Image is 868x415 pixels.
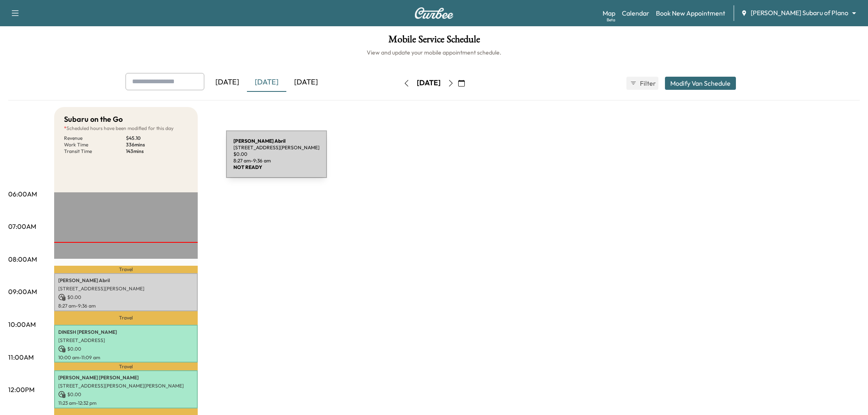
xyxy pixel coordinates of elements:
p: $ 0.00 [58,294,194,301]
button: Filter [626,77,658,90]
h1: Mobile Service Schedule [8,34,860,48]
button: Modify Van Schedule [665,77,736,90]
p: Travel [54,311,198,324]
p: 09:00AM [8,287,37,296]
h6: View and update your mobile appointment schedule. [8,48,860,57]
p: 336 mins [126,141,188,148]
a: Calendar [622,8,649,18]
p: 07:00AM [8,221,36,231]
div: Beta [607,17,615,23]
p: [PERSON_NAME] [PERSON_NAME] [58,374,194,381]
p: 143 mins [126,148,188,155]
p: $ 0.00 [58,391,194,398]
div: [DATE] [247,73,286,92]
div: [DATE] [208,73,247,92]
a: Book New Appointment [656,8,725,18]
p: [STREET_ADDRESS] [58,337,194,344]
p: 11:23 am - 12:32 pm [58,400,194,406]
img: Curbee Logo [414,7,454,19]
p: 10:00AM [8,319,36,329]
div: [DATE] [417,78,441,88]
p: DINESH [PERSON_NAME] [58,329,194,335]
span: Filter [640,78,655,88]
p: 08:00AM [8,254,37,264]
p: 11:00AM [8,352,34,362]
a: MapBeta [603,8,615,18]
p: Travel [54,266,198,274]
div: [DATE] [286,73,326,92]
p: Transit Time [64,148,126,155]
span: [PERSON_NAME] Subaru of Plano [751,8,848,18]
h5: Subaru on the Go [64,114,123,125]
p: $ 45.10 [126,135,188,141]
p: [PERSON_NAME] Abril [58,277,194,284]
p: Travel [54,363,198,370]
p: 12:00PM [8,385,34,394]
p: Revenue [64,135,126,141]
p: [STREET_ADDRESS][PERSON_NAME][PERSON_NAME] [58,383,194,389]
p: 10:00 am - 11:09 am [58,354,194,361]
p: $ 0.00 [58,345,194,353]
p: Work Time [64,141,126,148]
p: [STREET_ADDRESS][PERSON_NAME] [58,285,194,292]
p: 8:27 am - 9:36 am [58,303,194,309]
p: Scheduled hours have been modified for this day [64,125,188,132]
p: 06:00AM [8,189,37,199]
